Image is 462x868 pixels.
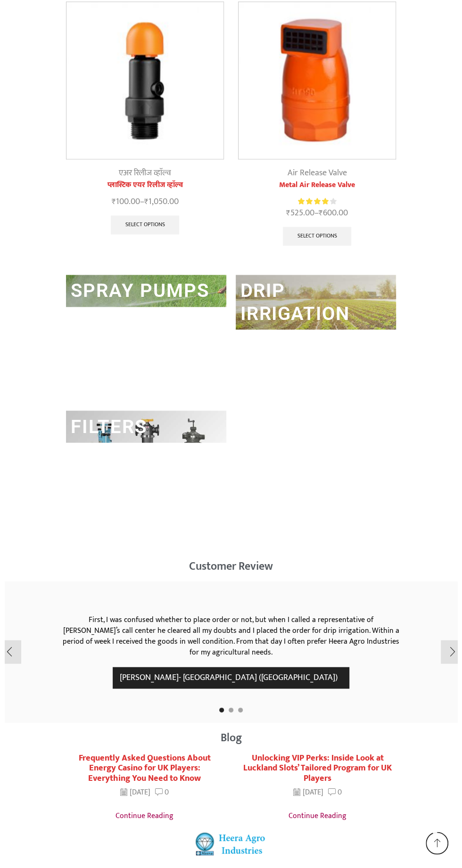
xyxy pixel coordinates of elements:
[79,750,211,786] a: Frequently Asked Questions About Energy Casino for UK Players: Everything You Need to Know
[338,786,342,798] span: 0
[119,166,171,180] a: एअर रिलीज व्हाॅल्व
[66,180,224,191] a: प्लास्टिक एयर रिलीज व्हाॅल्व
[165,786,169,798] span: 0
[66,732,396,743] h2: Blog
[71,279,209,302] a: SPRAY PUMPS
[120,786,150,797] time: [DATE]
[219,707,224,712] span: Go to slide 1
[286,206,314,220] bdi: 525.00
[115,810,173,822] span: Continue reading
[319,206,323,220] span: ₹
[283,227,352,246] a: Select options for “Metal Air Release Valve”
[238,707,243,712] span: Go to slide 3
[229,707,233,712] span: Go to slide 2
[112,195,140,209] bdi: 100.00
[288,166,347,180] a: Air Release Valve
[67,805,222,822] a: Continue reading
[5,581,457,722] div: 2 / 5
[66,2,223,159] img: प्लास्टिक एयर रिलीज व्हाॅल्व
[240,279,349,324] a: DRIP IRRIGATION
[233,753,402,823] div: 12 / 14
[328,786,342,797] a: 0
[61,614,401,657] div: First, I was confused whether to place order or not, but when I called a representative of [PERSO...
[112,195,116,209] span: ₹
[111,215,180,234] a: Select options for “प्लास्टिक एयर रिलीज व्हाॅल्व”
[298,197,330,206] span: Rated out of 5
[240,805,395,822] a: Continue reading
[289,810,346,822] span: Continue reading
[196,832,266,855] img: heera-logo-84.png
[144,195,148,209] span: ₹
[238,180,396,191] a: Metal Air Release Valve
[155,786,169,797] a: 0
[66,196,224,208] span: –
[286,206,290,220] span: ₹
[239,2,396,159] img: Metal Air Release Valve
[113,667,349,688] div: [PERSON_NAME]- [GEOGRAPHIC_DATA] ([GEOGRAPHIC_DATA])
[298,197,336,206] div: Rated 4.14 out of 5
[243,750,392,786] a: Unlocking VIP Perks: Inside Look at Luckland Slots’ Tailored Program for UK Players
[60,753,229,823] div: 11 / 14
[144,195,179,209] bdi: 1,050.00
[238,207,396,220] span: –
[293,786,323,797] time: [DATE]
[5,560,457,572] h2: Customer Review​
[71,415,147,437] a: FILTERS
[319,206,348,220] bdi: 600.00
